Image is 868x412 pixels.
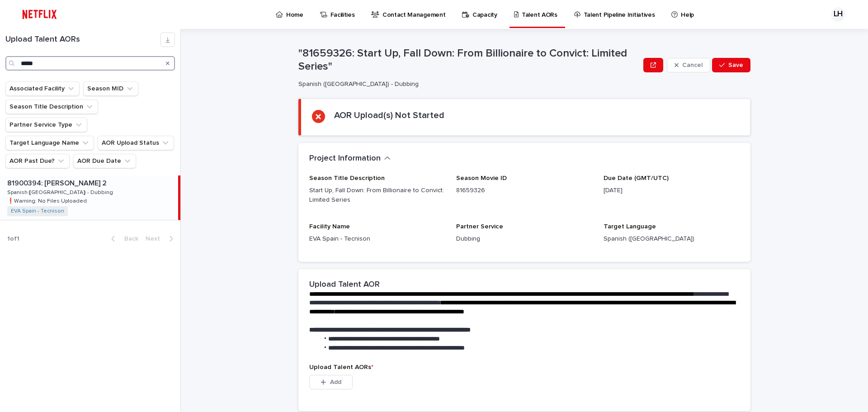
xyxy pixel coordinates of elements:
[604,175,669,181] span: Due Date (GMT/UTC)
[309,364,373,370] span: Upload Talent AORs
[309,175,385,181] span: Season Title Description
[298,81,636,88] p: Spanish ([GEOGRAPHIC_DATA]) - Dubbing
[7,177,108,188] p: 81900394: [PERSON_NAME] 2
[309,154,391,164] button: Project Information
[456,223,503,230] span: Partner Service
[456,234,592,244] p: Dubbing
[5,136,94,150] button: Target Language Name
[309,154,381,164] h2: Project Information
[309,223,350,230] span: Facility Name
[309,234,445,244] p: EVA Spain - Tecnison
[5,99,98,114] button: Season Title Description
[712,58,750,72] button: Save
[334,110,444,121] h2: AOR Upload(s) Not Started
[5,35,160,45] h1: Upload Talent AORs
[682,62,703,68] span: Cancel
[456,175,507,181] span: Season Movie ID
[5,81,80,96] button: Associated Facility
[309,186,445,205] p: Start Up, Fall Down: From Billionaire to Convict: Limited Series
[5,56,175,71] input: Search
[330,379,341,385] span: Add
[667,58,710,72] button: Cancel
[7,188,115,196] p: Spanish ([GEOGRAPHIC_DATA]) - Dubbing
[309,375,353,389] button: Add
[142,235,180,243] button: Next
[18,5,61,24] img: ifQbXi3ZQGMSEF7WDB7W
[83,81,138,96] button: Season MID
[5,154,70,168] button: AOR Past Due?
[11,208,64,214] a: EVA Spain - Tecnison
[7,196,89,204] p: ❗️Warning: No Files Uploaded
[831,7,845,22] div: LH
[604,223,656,230] span: Target Language
[5,118,87,132] button: Partner Service Type
[728,62,743,68] span: Save
[104,235,142,243] button: Back
[456,186,592,195] p: 81659326
[604,234,740,244] p: Spanish ([GEOGRAPHIC_DATA])
[73,154,136,168] button: AOR Due Date
[98,136,174,150] button: AOR Upload Status
[309,280,380,290] h2: Upload Talent AOR
[146,236,165,242] span: Next
[298,47,640,73] p: "81659326: Start Up, Fall Down: From Billionaire to Convict: Limited Series"
[119,236,138,242] span: Back
[604,186,740,195] p: [DATE]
